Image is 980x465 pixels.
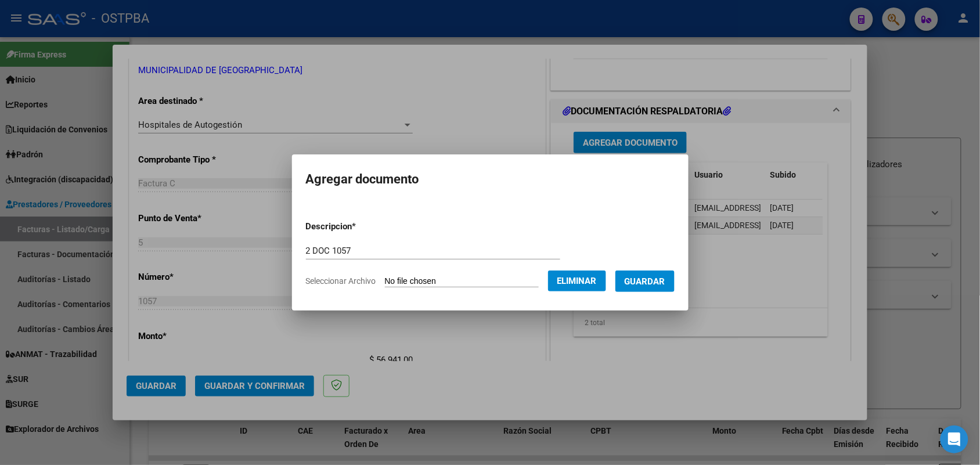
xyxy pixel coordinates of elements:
span: Seleccionar Archivo [306,276,376,286]
button: Eliminar [548,271,606,291]
span: Eliminar [557,276,597,286]
span: Guardar [625,276,665,287]
h2: Agregar documento [306,168,675,190]
button: Guardar [615,271,675,292]
div: Open Intercom Messenger [941,426,968,453]
p: Descripcion [306,220,417,233]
